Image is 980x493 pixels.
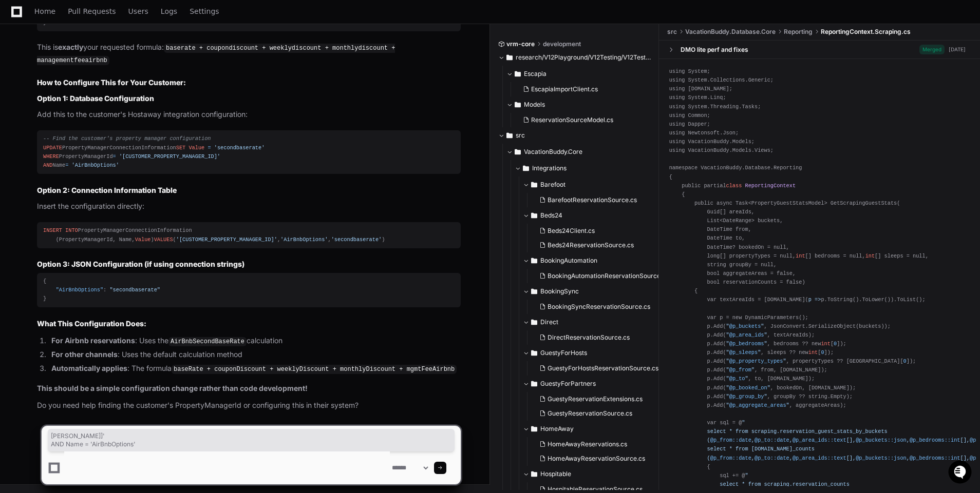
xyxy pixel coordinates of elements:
[540,257,597,265] span: BookingAutomation
[523,283,675,300] button: BookingSync
[37,42,461,66] p: This is your requested formula:
[726,358,786,364] span: " "
[37,319,146,328] strong: What This Configuration Does:
[531,316,537,328] svg: Directory
[540,349,587,357] span: GuestyForHosts
[506,96,651,113] button: Models
[726,402,789,408] span: " "
[172,365,457,374] code: baseRate + couponDiscount + weeklyDiscount + monthlyDiscount + mgmtFeeAirbnb
[48,363,461,375] li: : The formula
[726,384,770,390] span: " "
[729,393,764,400] span: @p_group_by
[515,146,521,158] svg: Directory
[43,226,455,244] div: PropertyManagerConnectionInformation (PropertyManagerId, Name, ) ( , , )
[821,349,824,356] span: 0
[68,8,116,14] span: Pull Requests
[548,395,643,403] span: GuestyReservationExtensions.cs
[37,260,244,268] strong: Option 3: JSON Configuration (if using connection strings)
[51,336,135,345] strong: For Airbnb reservations
[51,350,118,359] strong: For other channels
[523,345,675,361] button: GuestyForHosts
[37,384,308,392] strong: This should be a simple configuration change rather than code development!
[10,41,187,57] div: Welcome
[48,349,461,361] li: : Uses the default calculation method
[37,94,154,103] strong: Option 1: Database Configuration
[176,236,277,243] span: '[CUSTOMER_PROPERTY_MANAGER_ID]'
[535,392,669,406] button: GuestyReservationExtensions.cs
[685,28,776,36] span: VacationBuddy.Database.Core
[535,193,669,207] button: BarefootReservationSource.cs
[498,127,651,144] button: src
[947,459,975,487] iframe: Open customer support
[531,285,537,298] svg: Directory
[726,376,748,382] span: " "
[726,393,767,400] span: " "
[745,183,796,189] span: ReportingContext
[189,145,204,151] span: Value
[796,253,805,259] span: int
[43,153,59,160] span: WHERE
[903,358,907,364] span: 0
[784,28,813,36] span: Reporting
[35,76,168,87] div: Start new chat
[540,318,558,326] span: Direct
[161,8,177,14] span: Logs
[190,8,219,14] span: Settings
[51,364,127,372] strong: Automatically applies
[43,134,455,170] div: PropertyManagerConnectionInformation PropertyManagerId Name
[515,160,668,176] button: Integrations
[103,287,106,293] span: :
[523,176,675,193] button: Barefoot
[729,358,783,364] span: @p_property_types
[34,8,55,14] span: Home
[56,287,103,293] span: "AirBnbOptions"
[548,333,630,342] span: DirectReservationSource.cs
[532,164,567,172] span: Integrations
[35,87,130,95] div: We're available if you need us!
[72,107,124,115] a: Powered byPylon
[535,361,669,376] button: GuestyForHostsReservationSource.cs
[821,28,911,36] span: ReportingContext.Scraping.cs
[726,349,761,356] span: " "
[523,314,675,330] button: Direct
[109,287,160,293] span: "secondbaserate"
[535,406,669,421] button: GuestyReservationSource.cs
[548,364,658,372] span: GuestyForHostsReservationSource.cs
[535,269,669,283] button: BookingAutomationReservationSource.cs
[540,181,566,189] span: Barefoot
[531,85,598,93] span: EscapiaImportClient.cs
[524,148,582,156] span: VacationBuddy.Core
[119,153,220,160] span: '[CUSTOMER_PROPERTY_MANAGER_ID]'
[729,332,764,338] span: @p_area_ids
[548,303,650,311] span: BookingSyncReservationSource.cs
[37,109,461,121] p: Add this to the customer's Hostaway integration configuration:
[865,253,875,259] span: int
[37,400,461,411] p: Do you need help finding the customer's PropertyManagerId or configuring this in their system?
[43,145,62,151] span: UPDATE
[498,49,651,66] button: research/V12Playground/V12Testing/V12Testing
[208,145,211,151] span: =
[729,323,761,329] span: @p_buckets
[506,51,513,64] svg: Directory
[729,341,764,347] span: @p_bedrooms
[128,8,148,14] span: Users
[729,376,745,382] span: @p_to
[519,82,645,96] button: EscapiaImportClient.cs
[919,45,945,54] span: Merged
[519,113,645,127] button: ReservationSourceModel.cs
[10,76,29,95] img: 1736555170064-99ba0984-63c1-480f-8ee9-699278ef63ed
[535,300,669,314] button: BookingSyncReservationSource.cs
[506,66,651,82] button: Escapia
[516,131,525,140] span: src
[102,108,124,115] span: Pylon
[214,145,265,151] span: 'secondbaserate'
[535,224,669,238] button: Beds24Client.cs
[37,186,177,194] strong: Option 2: Connection Information Table
[531,254,537,267] svg: Directory
[51,432,451,448] span: [PERSON_NAME]]' AND Name = 'AirBnbOptions'
[58,43,83,51] strong: exactly
[48,335,461,347] li: : Uses the calculation
[280,236,328,243] span: 'AirBnbOptions'
[523,207,675,224] button: Beds24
